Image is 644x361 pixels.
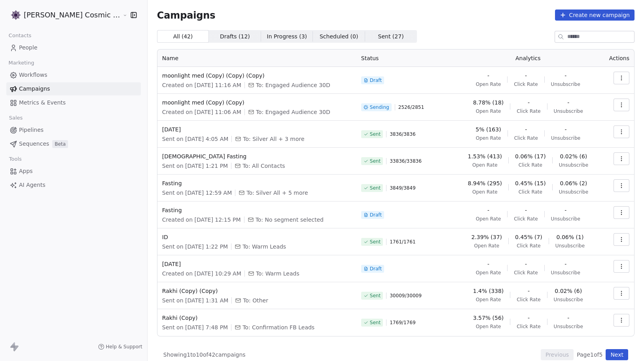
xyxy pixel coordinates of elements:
span: Click Rate [517,323,540,330]
a: Metrics & Events [6,96,141,109]
a: Pipelines [6,123,141,137]
button: Create new campaign [555,9,635,21]
span: - [564,72,566,80]
span: Open Rate [476,323,501,330]
span: Unsubscribe [551,135,580,141]
span: - [528,99,530,106]
span: Click Rate [514,81,538,87]
th: Analytics [455,49,601,67]
iframe: Intercom live chat [617,334,636,353]
span: Created on [DATE] 11:06 AM [162,108,241,116]
span: Click Rate [519,189,542,195]
span: To: Engaged Audience 30D [256,81,330,89]
span: - [525,125,527,133]
span: Sent on [DATE] 7:48 PM [162,323,228,331]
span: Sent on [DATE] 1:21 PM [162,162,228,170]
span: Metrics & Events [19,99,66,107]
span: - [487,206,489,214]
span: Sent on [DATE] 4:05 AM [162,135,229,143]
span: Sent [370,185,381,191]
span: Created on [DATE] 10:29 AM [162,270,241,277]
span: Draft [370,266,382,272]
span: Tools [6,153,25,165]
span: Sales [6,112,26,124]
span: Click Rate [517,243,540,249]
th: Status [356,49,455,67]
span: Sending [370,104,389,110]
span: - [567,99,569,106]
span: Draft [370,77,382,84]
span: 0.02% (6) [555,287,582,295]
span: 0.45% (7) [515,233,542,241]
span: Apps [19,167,33,175]
span: Click Rate [514,216,538,222]
a: SequencesBeta [6,137,141,150]
span: [DEMOGRAPHIC_DATA] Fasting [162,152,352,160]
span: - [564,206,566,214]
span: 0.06% (1) [557,233,584,241]
span: People [19,44,38,52]
span: Created on [DATE] 12:15 PM [162,216,241,224]
span: 3836 / 3836 [390,131,415,137]
span: moonlight med (Copy) (Copy) [162,99,352,106]
span: To: Warm Leads [242,243,286,251]
span: 33836 / 33836 [390,158,422,164]
span: 1761 / 1761 [390,239,415,245]
span: Unsubscribe [554,296,583,303]
span: - [564,260,566,268]
span: Drafts ( 12 ) [220,32,250,41]
span: Unsubscribe [551,81,580,87]
span: To: All Contacts [242,162,285,170]
span: - [487,72,489,80]
th: Actions [601,49,634,67]
span: ID [162,233,352,241]
span: 3849 / 3849 [390,185,415,191]
span: 0.06% (2) [560,179,587,187]
button: Next [606,349,628,360]
span: Click Rate [514,135,538,141]
span: Open Rate [476,135,501,141]
a: Workflows [6,68,141,82]
span: Beta [52,140,68,148]
span: Unsubscribe [551,270,580,276]
span: moonlight med (Copy) (Copy) (Copy) [162,72,352,80]
span: Marketing [5,57,38,69]
span: Click Rate [514,270,538,276]
span: Open Rate [476,81,501,87]
a: Campaigns [6,82,141,95]
span: Showing 1 to 10 of 42 campaigns [163,351,246,359]
span: Sent ( 27 ) [378,32,404,41]
span: 1.53% (413) [468,152,502,160]
span: Unsubscribe [551,216,580,222]
button: Previous [541,349,574,360]
span: 0.02% (6) [560,152,587,160]
span: - [525,260,527,268]
span: 0.45% (15) [515,179,546,187]
span: Page 1 of 5 [577,351,602,359]
img: Logo_Properly_Aligned.png [11,10,21,20]
span: Open Rate [472,162,498,168]
span: Created on [DATE] 11:16 AM [162,81,241,89]
span: - [487,260,489,268]
span: Campaigns [157,9,216,21]
span: Campaigns [19,85,50,93]
span: Sent [370,158,381,164]
span: Contacts [5,30,35,42]
span: Unsubscribe [559,162,588,168]
span: Sent [370,319,381,326]
span: [DATE] [162,125,352,133]
span: Sequences [19,140,49,148]
span: Fasting [162,206,352,214]
span: To: Confirmation FB Leads [242,323,314,331]
span: Click Rate [517,296,540,303]
span: To: Silver All + 3 more [243,135,304,143]
span: Click Rate [519,162,542,168]
span: To: No segment selected [256,216,324,224]
span: Pipelines [19,126,44,134]
span: 1769 / 1769 [390,319,415,326]
span: - [565,125,567,133]
span: - [525,72,527,80]
span: To: Engaged Audience 30D [256,108,330,116]
a: Apps [6,165,141,178]
th: Name [157,49,356,67]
